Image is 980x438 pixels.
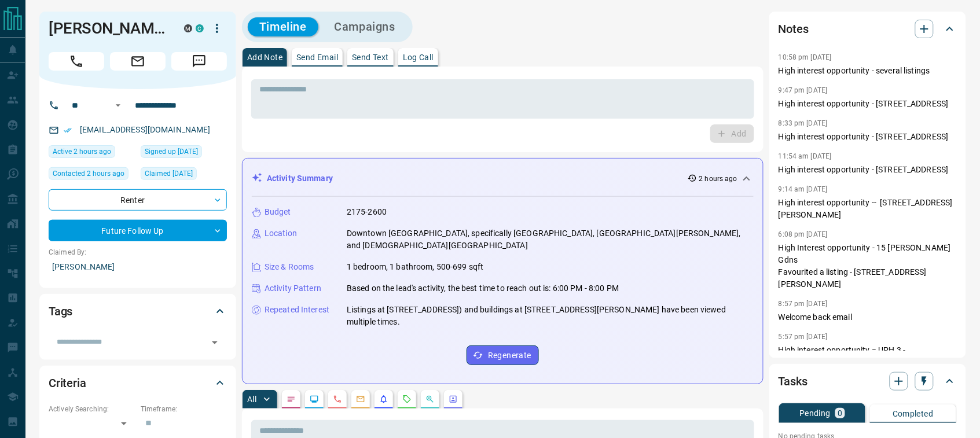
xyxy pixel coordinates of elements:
p: 5:57 pm [DATE] [779,333,828,341]
p: High Interest opportunity - 15 [PERSON_NAME] Gdns Favourited a listing - [STREET_ADDRESS][PERSON_... [779,242,957,290]
div: condos.ca [196,24,204,32]
p: Location [265,227,297,240]
svg: Requests [402,395,412,404]
div: Criteria [49,369,227,397]
h2: Tasks [779,372,808,391]
p: Welcome back email [779,311,957,323]
p: 2 hours ago [699,174,737,184]
div: Tags [49,297,227,325]
button: Open [111,98,125,112]
p: High interest opportunity = UPH 3 - [STREET_ADDRESS] [779,344,957,369]
svg: Lead Browsing Activity [310,395,319,404]
p: High interest opportunity - [STREET_ADDRESS] [779,164,957,176]
p: Activity Pattern [265,282,321,295]
h2: Criteria [49,374,86,392]
button: Campaigns [323,17,407,36]
div: Mon Aug 18 2025 [49,145,135,161]
h2: Notes [779,20,809,38]
p: Send Email [296,53,338,61]
div: mrloft.ca [184,24,192,32]
p: Actively Searching: [49,404,135,414]
div: Mon Nov 16 2020 [141,145,227,161]
p: High interest opportunity - [STREET_ADDRESS] [779,131,957,143]
p: High interest opportunity -- [STREET_ADDRESS][PERSON_NAME] [779,197,957,221]
span: Message [171,52,227,71]
div: Mon Aug 18 2025 [49,167,135,183]
button: Regenerate [467,345,539,365]
span: Claimed [DATE] [145,168,193,179]
svg: Calls [333,395,342,404]
span: Active 2 hours ago [53,146,111,157]
p: Claimed By: [49,247,227,257]
p: High interest opportunity - several listings [779,65,957,77]
button: Timeline [248,17,318,36]
div: Activity Summary2 hours ago [252,168,754,189]
p: Timeframe: [141,404,227,414]
svg: Opportunities [425,395,435,404]
div: Future Follow Up [49,220,227,241]
p: 9:14 am [DATE] [779,185,828,193]
span: Email [110,52,166,71]
p: 0 [838,409,842,417]
p: Repeated Interest [265,304,329,316]
p: Budget [265,206,291,218]
a: [EMAIL_ADDRESS][DOMAIN_NAME] [80,125,211,134]
p: Add Note [247,53,282,61]
p: Listings at [STREET_ADDRESS]) and buildings at [STREET_ADDRESS][PERSON_NAME] have been viewed mul... [347,304,754,328]
svg: Agent Actions [449,395,458,404]
svg: Listing Alerts [379,395,388,404]
p: Pending [799,409,831,417]
h1: [PERSON_NAME] [49,19,167,38]
p: All [247,395,256,403]
p: Send Text [352,53,389,61]
p: 8:57 pm [DATE] [779,300,828,308]
span: Contacted 2 hours ago [53,168,124,179]
div: Renter [49,189,227,211]
svg: Notes [287,395,296,404]
p: 9:47 pm [DATE] [779,86,828,94]
p: 6:08 pm [DATE] [779,230,828,238]
p: 2175-2600 [347,206,387,218]
p: [PERSON_NAME] [49,257,227,277]
p: Based on the lead's activity, the best time to reach out is: 6:00 PM - 8:00 PM [347,282,619,295]
span: Call [49,52,104,71]
p: 10:58 pm [DATE] [779,53,832,61]
p: Log Call [403,53,434,61]
p: High interest opportunity - [STREET_ADDRESS] [779,98,957,110]
div: Notes [779,15,957,43]
div: Tasks [779,367,957,395]
svg: Email Verified [64,126,72,134]
span: Signed up [DATE] [145,146,198,157]
h2: Tags [49,302,72,321]
p: 1 bedroom, 1 bathroom, 500-699 sqft [347,261,484,273]
div: Thu Nov 26 2020 [141,167,227,183]
p: Activity Summary [267,172,333,185]
p: 8:33 pm [DATE] [779,119,828,127]
svg: Emails [356,395,365,404]
p: Size & Rooms [265,261,314,273]
p: Completed [893,410,934,418]
button: Open [207,334,223,351]
p: 11:54 am [DATE] [779,152,832,160]
p: Downtown [GEOGRAPHIC_DATA], specifically [GEOGRAPHIC_DATA], [GEOGRAPHIC_DATA][PERSON_NAME], and [... [347,227,754,252]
